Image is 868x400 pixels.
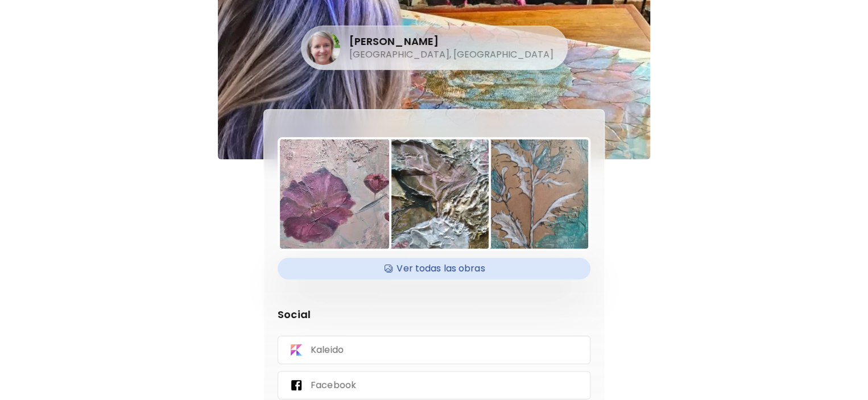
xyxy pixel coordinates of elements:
div: AvailableVer todas las obras [278,258,590,279]
p: Social [278,307,590,322]
img: Kaleido [290,343,303,357]
img: Available [383,260,394,277]
h4: Ver todas las obras [284,260,584,277]
img: https://cdn.kaleido.art/CDN/Artwork/10448/Thumbnail/large.webp?updated=75836 [280,139,389,249]
p: Facebook [311,379,356,391]
div: [PERSON_NAME][GEOGRAPHIC_DATA], [GEOGRAPHIC_DATA] [306,31,553,65]
img: https://cdn.kaleido.art/CDN/Artwork/10429/Thumbnail/medium.webp?updated=75904 [379,139,489,249]
p: Kaleido [311,344,344,356]
img: https://cdn.kaleido.art/CDN/Artwork/10446/Thumbnail/medium.webp?updated=125085 [479,139,588,249]
h4: [PERSON_NAME] [349,35,553,48]
h5: [GEOGRAPHIC_DATA], [GEOGRAPHIC_DATA] [349,48,553,61]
